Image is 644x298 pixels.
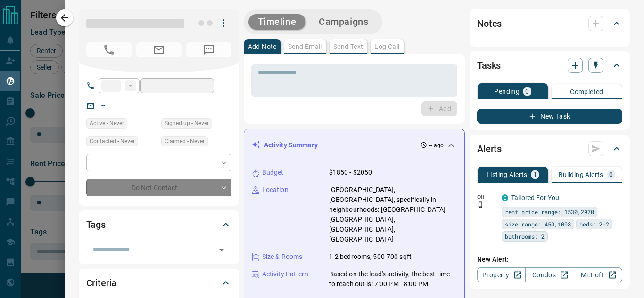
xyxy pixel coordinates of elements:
[477,54,622,77] div: Tasks
[429,141,444,150] p: -- ago
[477,137,622,160] div: Alerts
[477,16,502,31] h2: Notes
[505,219,571,229] span: size range: 450,1098
[559,171,603,178] p: Building Alerts
[477,58,501,73] h2: Tasks
[86,217,106,232] h2: Tags
[264,140,318,150] p: Activity Summary
[86,42,132,57] span: No Number
[90,137,135,146] span: Contacted - Never
[329,168,372,177] p: $1850 - $2050
[477,267,526,282] a: Property
[136,42,182,57] span: No Email
[309,14,378,30] button: Campaigns
[525,267,574,282] a: Condos
[86,179,231,196] div: Do Not Contact
[165,137,205,146] span: Claimed - Never
[101,102,105,109] a: --
[262,185,289,195] p: Location
[329,252,412,262] p: 1-2 bedrooms, 500-700 sqft
[477,255,622,265] p: New Alert:
[248,14,306,30] button: Timeline
[262,252,303,262] p: Size & Rooms
[248,43,277,50] p: Add Note
[477,193,496,201] p: Off
[477,141,502,156] h2: Alerts
[477,12,622,35] div: Notes
[329,185,457,244] p: [GEOGRAPHIC_DATA], [GEOGRAPHIC_DATA], specifically in neighbourhoods: [GEOGRAPHIC_DATA], [GEOGRAP...
[487,171,528,178] p: Listing Alerts
[505,232,545,241] span: bathrooms: 2
[477,201,484,208] svg: Push Notification Only
[502,194,508,201] div: condos.ca
[477,109,622,124] button: New Task
[511,194,559,201] a: Tailored For You
[525,88,529,95] p: 0
[609,171,613,178] p: 0
[505,207,594,217] span: rent price range: 1530,2970
[165,119,209,128] span: Signed up - Never
[262,269,308,279] p: Activity Pattern
[86,272,231,294] div: Criteria
[579,219,609,229] span: beds: 2-2
[262,168,284,177] p: Budget
[329,269,457,289] p: Based on the lead's activity, the best time to reach out is: 7:00 PM - 8:00 PM
[186,42,231,57] span: No Number
[574,267,622,282] a: Mr.Loft
[494,88,520,95] p: Pending
[252,137,457,154] div: Activity Summary-- ago
[570,89,603,95] p: Completed
[215,243,228,257] button: Open
[90,119,124,128] span: Active - Never
[86,275,117,290] h2: Criteria
[86,213,231,236] div: Tags
[533,171,537,178] p: 1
